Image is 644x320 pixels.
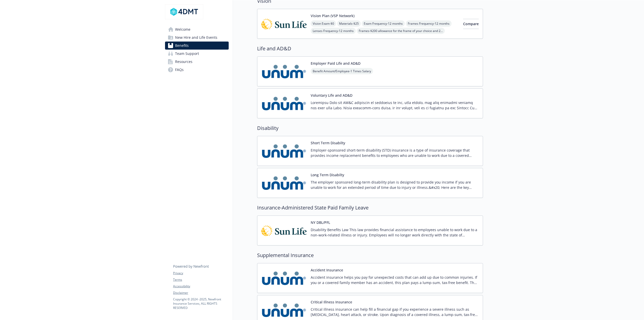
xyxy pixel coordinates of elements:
span: FAQs [175,66,184,74]
span: Benefits [175,42,189,50]
p: Employer-sponsored short-term disability (STD) insurance is a type of insurance coverage that pro... [311,148,479,158]
button: Vision Plan (VSP Network) [311,13,354,18]
p: Loremipsu Dolo sit AM&C adipiscin el seddoeius te inc, utla etdolo, mag aliq enimadmi veniamq nos... [311,100,479,111]
img: UNUM carrier logo [261,172,307,194]
span: Frames Frequency - 12 months [406,20,452,27]
img: Sun Life Financial carrier logo [261,220,307,241]
span: Team Support [175,50,199,58]
a: Privacy [173,271,228,275]
img: UNUM carrier logo [261,93,307,114]
button: NY DBL/PFL [311,220,330,225]
a: Accessibility [173,284,228,289]
p: Critical illness insurance can help fill a financial gap if you experience a severe illness such ... [311,307,479,317]
span: New Hire and Life Events [175,33,217,42]
span: Lenses Frequency - 12 months [311,28,356,34]
h2: Life and AD&D [257,45,483,52]
span: Compare [463,21,479,26]
h2: Supplemental Insurance [257,252,483,259]
span: Materials - $25 [337,20,361,27]
a: Disclaimer [173,291,228,295]
a: Benefits [165,42,229,50]
button: Short Term Disabilty [311,140,345,146]
p: The employer sponsored long-term disability plan is designed to provide you income if you are una... [311,180,479,190]
button: Compare [463,19,479,29]
p: Disability Benefits Law This law provides financial assistance to employees unable to work due to... [311,227,479,238]
button: Critical Illness Insurance [311,299,352,305]
button: Long Term Disabilty [311,172,344,177]
img: UNUM carrier logo [261,140,307,162]
span: Benefit Amount/Employee - 1 Times Salary [311,68,373,74]
a: Resources [165,58,229,66]
a: Team Support [165,50,229,58]
p: Copyright © 2024 - 2025 , Newfront Insurance Services, ALL RIGHTS RESERVED [173,297,228,310]
img: UNUM carrier logo [261,267,307,289]
a: Terms [173,277,228,282]
h2: Disability [257,124,483,132]
button: Accident Insurance [311,267,343,273]
p: Accident insurance helps you pay for unexpected costs that can add up due to common injuries. If ... [311,275,479,285]
h2: Insurance-Administered State Paid Family Leave [257,204,483,211]
button: Voluntary Life and AD&D [311,93,352,98]
span: Vision Exam - $0 [311,20,336,27]
span: Welcome [175,25,190,33]
span: Resources [175,58,192,66]
span: Frames - $200 allowance for the frame of your choice and 20% off the amount over your allowance; ... [357,28,445,34]
a: FAQs [165,66,229,74]
a: Welcome [165,25,229,33]
img: Sun Life Financial carrier logo [261,13,307,34]
img: UNUM carrier logo [261,61,307,82]
span: Exam Frequency - 12 months [362,20,405,27]
a: New Hire and Life Events [165,33,229,42]
button: Employer Paid Life and AD&D [311,61,360,66]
